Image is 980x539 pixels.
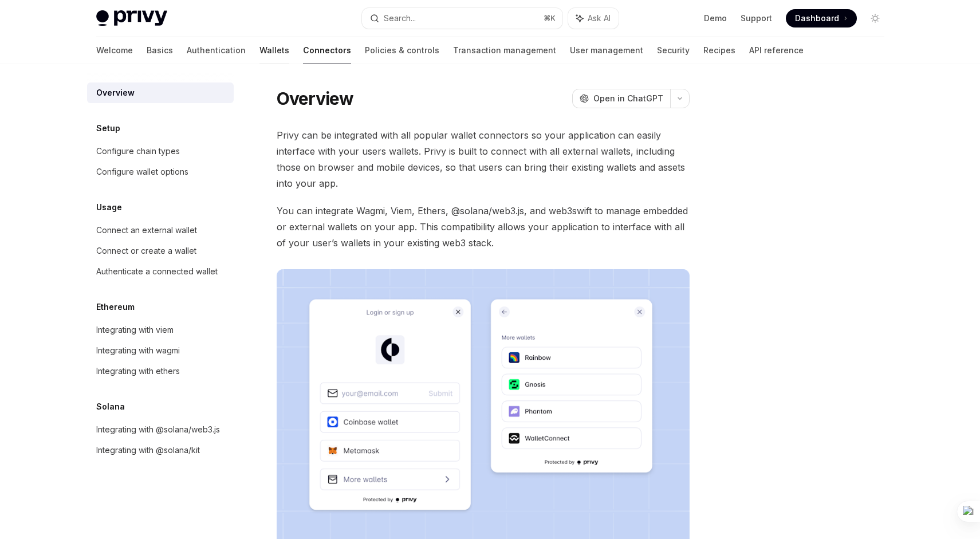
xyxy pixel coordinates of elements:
h5: Ethereum [96,300,135,314]
a: Transaction management [453,37,556,64]
div: Configure chain types [96,144,180,158]
div: Connect or create a wallet [96,244,196,258]
a: Authenticate a connected wallet [87,261,234,282]
button: Open in ChatGPT [572,89,670,108]
div: Integrating with @solana/web3.js [96,423,220,436]
a: Overview [87,82,234,103]
a: Wallets [259,37,289,64]
span: ⌘ K [544,14,556,23]
span: You can integrate Wagmi, Viem, Ethers, @solana/web3.js, and web3swift to manage embedded or exter... [277,203,690,251]
img: light logo [96,10,167,26]
div: Connect an external wallet [96,223,197,237]
a: Welcome [96,37,133,64]
a: Integrating with wagmi [87,340,234,361]
button: Toggle dark mode [866,9,884,27]
a: Integrating with @solana/web3.js [87,419,234,440]
span: Ask AI [588,13,611,24]
a: Connect an external wallet [87,220,234,241]
div: Integrating with ethers [96,364,180,378]
span: Privy can be integrated with all popular wallet connectors so your application can easily interfa... [277,127,690,191]
a: Security [657,37,690,64]
div: Integrating with wagmi [96,344,180,357]
a: Support [741,13,772,24]
a: Integrating with viem [87,320,234,340]
div: Integrating with @solana/kit [96,443,200,457]
button: Ask AI [568,8,619,29]
div: Authenticate a connected wallet [96,265,218,278]
a: Basics [147,37,173,64]
a: Integrating with @solana/kit [87,440,234,461]
a: User management [570,37,643,64]
span: Dashboard [795,13,839,24]
a: Authentication [187,37,246,64]
a: API reference [749,37,804,64]
span: Open in ChatGPT [593,93,663,104]
a: Connectors [303,37,351,64]
div: Integrating with viem [96,323,174,337]
h5: Usage [96,200,122,214]
a: Connect or create a wallet [87,241,234,261]
a: Integrating with ethers [87,361,234,381]
a: Configure wallet options [87,162,234,182]
a: Policies & controls [365,37,439,64]
div: Overview [96,86,135,100]
a: Demo [704,13,727,24]
button: Search...⌘K [362,8,562,29]
a: Recipes [703,37,735,64]
h5: Setup [96,121,120,135]
h1: Overview [277,88,354,109]
div: Search... [384,11,416,25]
a: Configure chain types [87,141,234,162]
a: Dashboard [786,9,857,27]
h5: Solana [96,400,125,414]
div: Configure wallet options [96,165,188,179]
